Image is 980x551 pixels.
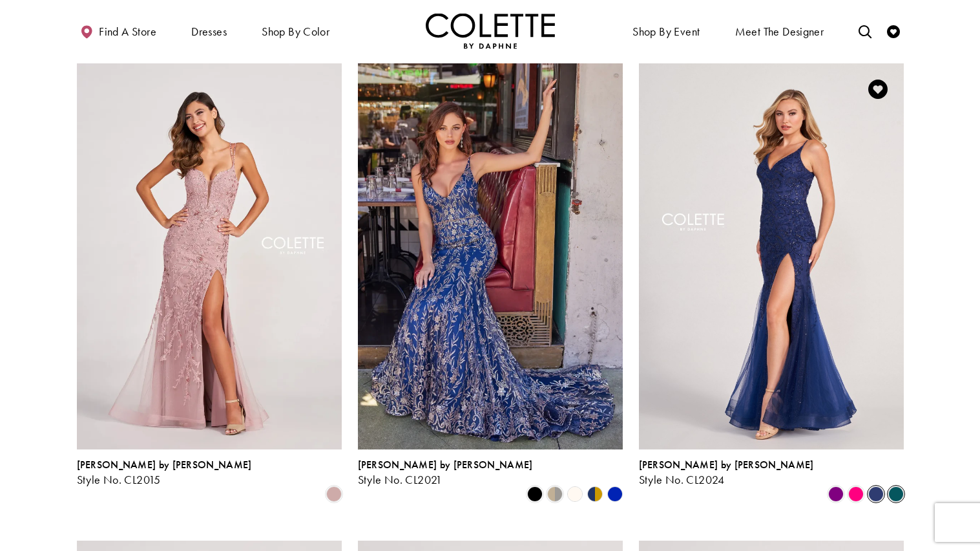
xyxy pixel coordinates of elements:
[547,486,563,502] i: Gold/Pewter
[358,459,533,486] div: Colette by Daphne Style No. CL2021
[77,13,160,49] a: Find a store
[639,472,725,487] span: Style No. CL2024
[77,459,252,486] div: Colette by Daphne Style No. CL2015
[77,458,252,471] span: [PERSON_NAME] by [PERSON_NAME]
[188,13,230,49] span: Dresses
[99,25,156,38] span: Find a store
[358,63,623,449] a: Visit Colette by Daphne Style No. CL2021 Page
[358,472,443,487] span: Style No. CL2021
[587,486,603,502] i: Navy/Gold
[426,13,555,49] img: Colette by Daphne
[426,13,555,49] a: Visit Home Page
[629,13,703,49] span: Shop By Event
[258,13,333,49] span: Shop by color
[639,458,814,471] span: [PERSON_NAME] by [PERSON_NAME]
[639,459,814,486] div: Colette by Daphne Style No. CL2024
[868,486,884,502] i: Navy Blue
[639,63,904,449] a: Visit Colette by Daphne Style No. CL2024 Page
[326,486,342,502] i: Dusty Rose
[828,486,844,502] i: Purple
[607,486,623,502] i: Royal Blue
[77,472,161,487] span: Style No. CL2015
[358,458,533,471] span: [PERSON_NAME] by [PERSON_NAME]
[864,76,891,103] a: Add to Wishlist
[262,25,329,38] span: Shop by color
[848,486,864,502] i: Hot Pink
[884,13,903,49] a: Check Wishlist
[77,63,342,449] a: Visit Colette by Daphne Style No. CL2015 Page
[191,25,227,38] span: Dresses
[888,486,904,502] i: Spruce
[735,25,824,38] span: Meet the designer
[732,13,828,49] a: Meet the designer
[567,486,583,502] i: Diamond White
[855,13,875,49] a: Toggle search
[527,486,543,502] i: Black
[632,25,700,38] span: Shop By Event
